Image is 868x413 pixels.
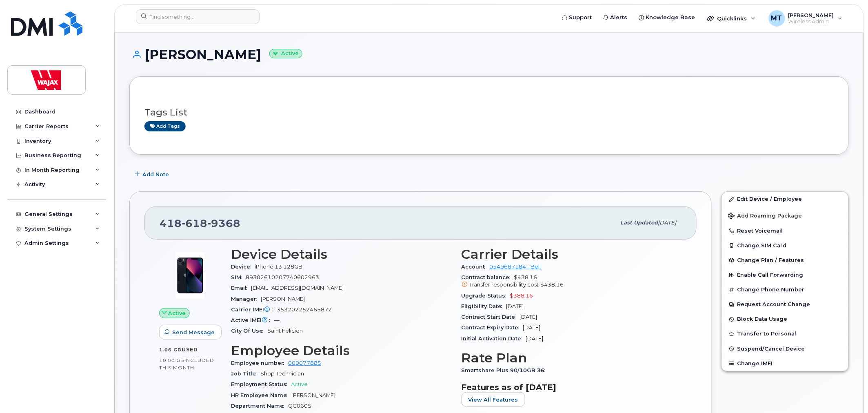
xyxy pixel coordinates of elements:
span: Contract Expiry Date [462,324,523,331]
button: Request Account Change [722,297,848,312]
button: Change IMEI [722,356,848,371]
span: Employee number [231,360,288,366]
span: Device [231,264,255,270]
span: Eligibility Date [462,303,506,309]
img: image20231002-3703462-1ig824h.jpeg [166,251,215,300]
span: $438.16 [462,274,682,289]
span: Suspend/Cancel Device [737,346,805,352]
span: 9368 [207,217,240,229]
span: $438.16 [541,282,564,288]
span: Email [231,285,251,291]
button: Change Plan / Features [722,253,848,268]
a: 0549687184 - Bell [490,264,541,270]
span: Add Roaming Package [728,213,802,220]
button: Transfer to Personal [722,326,848,341]
span: Add Note [142,171,169,178]
small: Active [269,49,302,58]
span: $388.16 [510,293,533,299]
span: included this month [159,357,214,371]
span: used [182,346,198,353]
button: Reset Voicemail [722,224,848,238]
span: 353202252465872 [277,306,332,313]
span: Upgrade Status [462,293,510,299]
span: 89302610207740602963 [246,274,319,280]
span: Saint Felicien [267,328,303,334]
span: HR Employee Name [231,392,291,398]
button: View All Features [462,392,525,407]
span: Transfer responsibility cost [470,282,539,288]
a: Edit Device / Employee [722,192,848,206]
span: Job Title [231,371,260,377]
span: Smartshare Plus 90/10GB 36 [462,367,549,373]
span: 618 [182,217,207,229]
h3: Tags List [144,107,834,118]
button: Suspend/Cancel Device [722,342,848,356]
span: Contract Start Date [462,314,520,320]
h3: Features as of [DATE] [462,382,682,392]
span: Carrier IMEI [231,306,277,313]
h3: Employee Details [231,343,452,358]
span: 1.06 GB [159,347,182,353]
button: Send Message [159,325,222,340]
span: — [274,317,280,323]
span: SIM [231,274,246,280]
h3: Rate Plan [462,351,682,365]
button: Enable Call Forwarding [722,268,848,282]
span: Employment Status [231,381,291,387]
span: City Of Use [231,328,267,334]
button: Add Note [129,167,176,182]
span: [PERSON_NAME] [291,392,335,398]
span: Enable Call Forwarding [737,272,804,278]
span: Send Message [172,329,215,336]
button: Change SIM Card [722,238,848,253]
a: 000077885 [288,360,321,366]
button: Change Phone Number [722,282,848,297]
span: Manager [231,296,261,302]
button: Block Data Usage [722,312,848,326]
span: [DATE] [520,314,537,320]
span: Active IMEI [231,317,274,323]
span: Active [169,309,186,317]
h3: Carrier Details [462,247,682,262]
button: Add Roaming Package [722,207,848,224]
span: [DATE] [526,335,544,342]
span: Active [291,381,308,387]
span: [EMAIL_ADDRESS][DOMAIN_NAME] [251,285,344,291]
a: Add tags [144,121,186,131]
span: 418 [160,217,240,229]
span: Contract balance [462,274,514,280]
span: Change Plan / Features [737,257,804,263]
h1: [PERSON_NAME] [129,47,849,62]
span: 10.00 GB [159,357,184,363]
span: Last updated [621,220,658,226]
span: Department Name [231,403,288,409]
span: Initial Activation Date [462,335,526,342]
h3: Device Details [231,247,452,262]
span: Account [462,264,490,270]
span: View All Features [468,396,518,404]
span: QC0605 [288,403,311,409]
span: Shop Technician [260,371,304,377]
span: [DATE] [658,220,677,226]
span: [DATE] [506,303,524,309]
span: [DATE] [523,324,541,331]
span: [PERSON_NAME] [261,296,305,302]
span: iPhone 13 128GB [255,264,302,270]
